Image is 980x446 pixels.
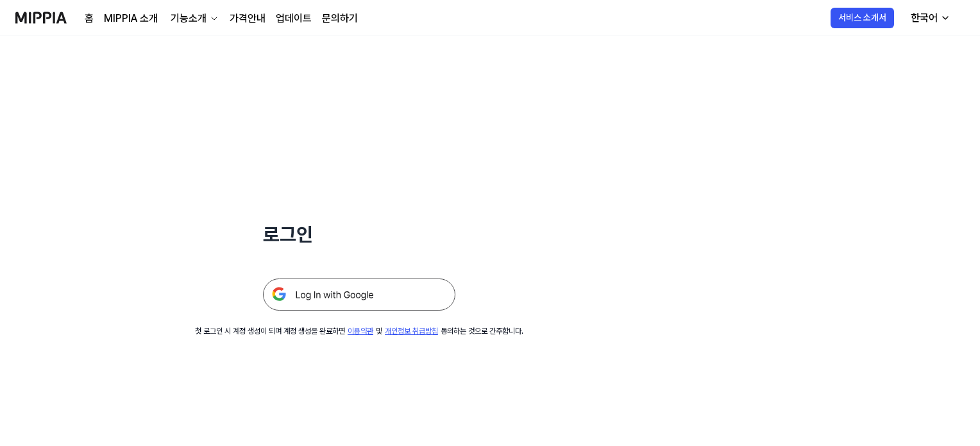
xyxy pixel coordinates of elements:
a: 문의하기 [322,11,358,26]
h1: 로그인 [263,221,455,248]
a: 업데이트 [276,11,312,26]
div: 기능소개 [168,11,209,26]
div: 첫 로그인 시 계정 생성이 되며 계정 생성을 완료하면 및 동의하는 것으로 간주합니다. [195,326,523,337]
button: 서비스 소개서 [831,8,894,28]
a: 가격안내 [230,11,266,26]
a: 홈 [85,11,94,26]
a: 개인정보 취급방침 [385,327,438,336]
img: 구글 로그인 버튼 [263,279,455,311]
button: 한국어 [900,5,958,31]
a: 이용약관 [348,327,373,336]
div: 한국어 [908,10,940,26]
button: 기능소개 [168,11,219,26]
a: MIPPIA 소개 [104,11,158,26]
